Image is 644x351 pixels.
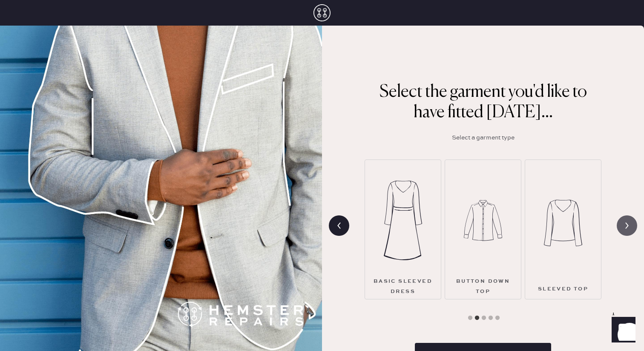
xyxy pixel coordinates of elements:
button: 3 [480,314,488,322]
img: Garment type [544,172,582,274]
button: 1 [466,314,474,322]
p: Select the garment you'd like to have fitted [DATE]... [377,82,589,123]
button: 2 [473,314,481,322]
div: Sleeved Top [538,284,588,294]
img: Garment type [384,169,422,272]
button: 4 [486,314,495,322]
div: Basic Sleeved Dress [372,276,434,297]
iframe: Front Chat [604,313,640,349]
img: Garment type [464,169,502,272]
div: Button Down Top [452,276,514,297]
button: 5 [493,314,502,322]
p: Select a garment type [452,133,515,142]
